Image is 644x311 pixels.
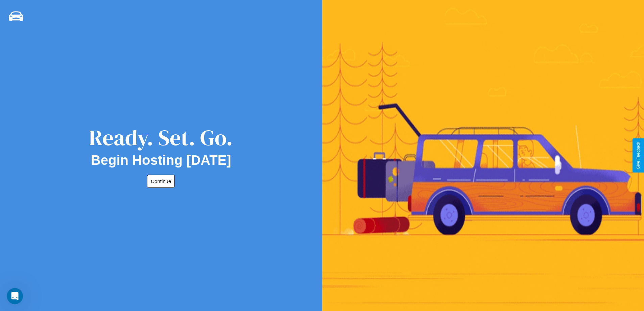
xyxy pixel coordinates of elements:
div: Give Feedback [636,142,641,169]
h2: Begin Hosting [DATE] [91,153,231,168]
button: Continue [147,175,175,188]
iframe: Intercom live chat [7,288,23,304]
div: Ready. Set. Go. [89,123,233,153]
